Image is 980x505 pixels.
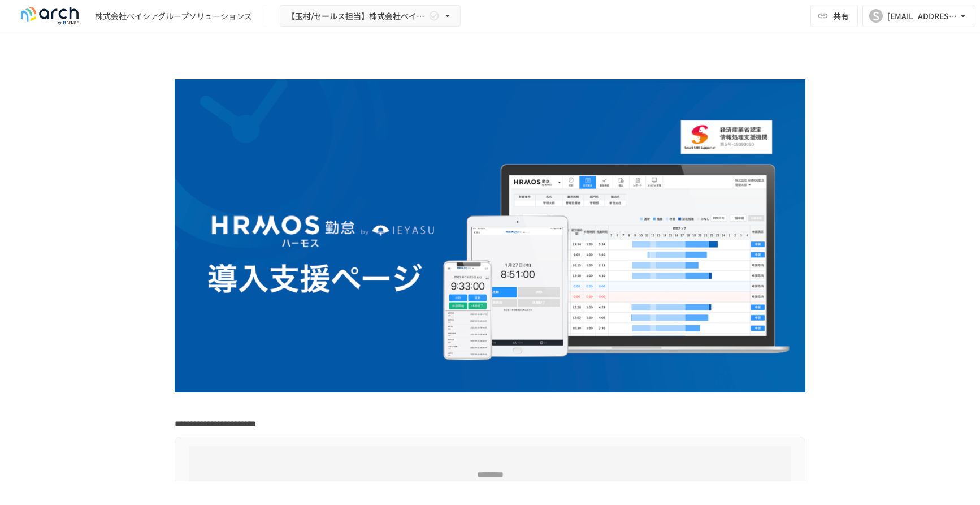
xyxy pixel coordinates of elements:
[810,5,858,27] button: 共有
[887,9,957,23] div: [EMAIL_ADDRESS][DOMAIN_NAME]
[95,10,252,22] div: 株式会社ベイシアグループソリューションズ
[287,9,426,23] span: 【玉村/セールス担当】株式会社ベイシアグループソリューションズ様_導入支援サポート
[175,79,805,392] img: l0mbyLEhUrASHL3jmzuuxFt4qdie8HDrPVHkIveOjLi
[280,5,461,27] button: 【玉村/セールス担当】株式会社ベイシアグループソリューションズ様_導入支援サポート
[14,7,86,25] img: logo-default@2x-9cf2c760.svg
[833,10,849,22] span: 共有
[862,5,975,27] button: S[EMAIL_ADDRESS][DOMAIN_NAME]
[869,9,883,23] div: S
